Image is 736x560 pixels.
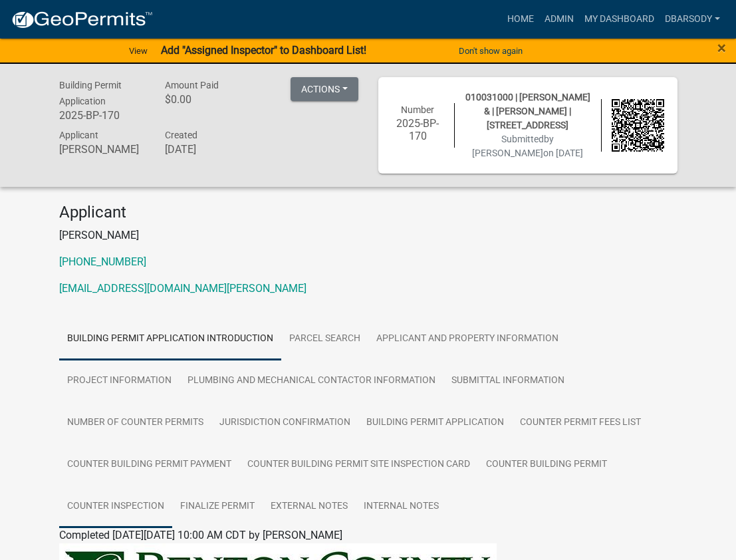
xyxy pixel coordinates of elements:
a: Building Permit Application Introduction [59,318,281,360]
a: Dbarsody [660,7,725,32]
a: Finalize Permit [172,486,263,528]
a: My Dashboard [579,7,660,32]
a: Internal Notes [356,486,447,528]
h6: $0.00 [165,93,251,106]
a: [EMAIL_ADDRESS][DOMAIN_NAME][PERSON_NAME] [59,282,307,295]
a: Submittal Information [443,360,572,402]
a: Home [502,7,539,32]
a: Jurisdiction Confirmation [211,402,358,444]
a: Project Information [59,360,180,402]
h6: [PERSON_NAME] [59,143,146,156]
a: Counter Building Permit Payment [59,444,239,486]
strong: Add "Assigned Inspector" to Dashboard List! [161,44,366,57]
span: Amount Paid [165,80,219,90]
span: Building Permit Application [59,80,122,106]
h6: 2025-BP-170 [59,109,146,122]
span: Number [401,104,434,115]
a: Applicant and Property Information [368,318,566,360]
h4: Applicant [59,203,677,222]
a: External Notes [263,486,356,528]
span: Submitted on [DATE] [472,134,583,158]
a: Plumbing and Mechanical Contactor Information [180,360,443,402]
a: Counter Building Permit [478,444,615,486]
a: Number of Counter Permits [59,402,211,444]
a: Counter Inspection [59,486,172,528]
h6: [DATE] [165,143,251,156]
button: Don't show again [453,40,528,62]
a: Parcel search [281,318,368,360]
span: Created [165,130,197,140]
a: View [124,40,153,62]
span: 010031000 | [PERSON_NAME] & | [PERSON_NAME] | [STREET_ADDRESS] [465,92,590,130]
a: Building Permit Application [358,402,512,444]
a: Counter Building Permit Site Inspection Card [239,444,478,486]
a: [PHONE_NUMBER] [59,255,146,268]
button: Actions [291,77,358,101]
span: Applicant [59,130,98,140]
p: [PERSON_NAME] [59,227,677,243]
h6: 2025-BP-170 [392,117,444,142]
button: Close [717,40,726,56]
img: QR code [612,99,664,152]
span: Completed [DATE][DATE] 10:00 AM CDT by [PERSON_NAME] [59,529,342,541]
a: Admin [539,7,579,32]
a: Counter Permit Fees List [512,402,649,444]
span: × [717,39,726,57]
